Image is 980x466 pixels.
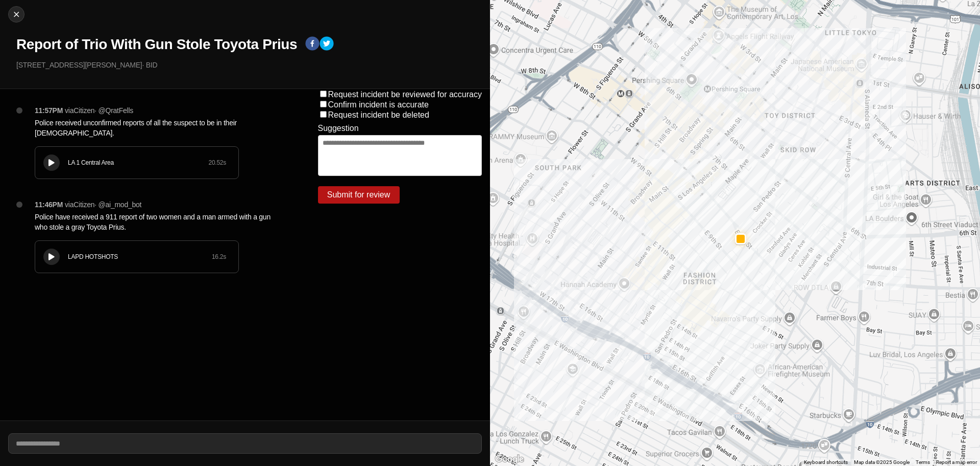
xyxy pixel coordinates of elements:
p: via Citizen · @ QratFells [65,105,133,116]
div: LAPD HOTSHOTS [68,253,212,261]
button: facebook [305,36,320,53]
button: Submit for review [318,186,400,204]
p: 11:46PM [35,199,63,210]
button: Keyboard shortcuts [804,459,848,466]
p: [STREET_ADDRESS][PERSON_NAME] · BID [16,60,482,70]
label: Request incident be reviewed for accuracy [328,90,482,99]
label: Suggestion [318,124,359,133]
div: 16.2 s [212,253,226,261]
span: Map data ©2025 Google [854,459,910,465]
label: Request incident be deleted [328,110,429,119]
h1: Report of Trio With Gun Stole Toyota Prius [16,35,297,54]
img: cancel [11,9,21,19]
p: Police received unconfirmed reports of all the suspect to be in their [DEMOGRAPHIC_DATA]. [35,118,277,138]
div: 20.52 s [208,159,226,167]
a: Open this area in Google Maps (opens a new window) [493,453,526,466]
p: Police have received a 911 report of two women and a man armed with a gun who stole a gray Toyota... [35,212,277,232]
p: 11:57PM [35,105,63,116]
div: LA 1 Central Area [68,159,208,167]
label: Confirm incident is accurate [328,100,429,109]
img: Google [493,453,526,466]
a: Report a map error [936,459,977,465]
button: cancel [8,6,24,23]
button: twitter [320,36,334,53]
p: via Citizen · @ ai_mod_bot [65,199,141,210]
a: Terms (opens in new tab) [916,459,930,465]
